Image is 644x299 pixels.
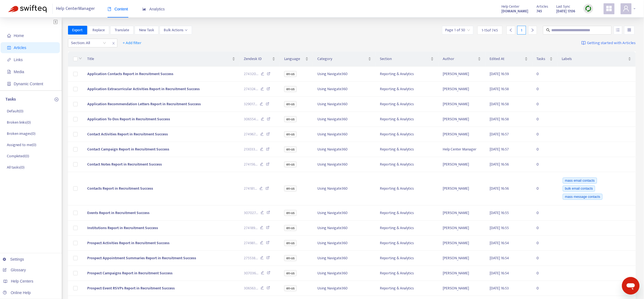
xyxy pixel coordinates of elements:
[284,116,297,122] span: en-us
[587,40,636,46] span: Getting started with Articles
[244,270,259,276] span: 307036 ...
[502,8,529,14] strong: [DOMAIN_NAME]
[87,270,173,276] span: Prospect Campaigns Report in Recruitment Success
[438,206,485,221] td: [PERSON_NAME]
[244,255,258,261] span: 275538 ...
[490,116,509,122] span: [DATE] 16:58
[376,82,438,97] td: Reporting & Analytics
[585,5,592,12] img: sync.dc5367851b00ba804db3.png
[88,26,109,35] button: Replace
[557,4,570,10] span: Last Sync
[376,281,438,296] td: Reporting & Analytics
[502,4,520,10] span: Help Center
[244,210,258,216] span: 307027 ...
[532,266,557,281] td: 0
[532,251,557,266] td: 0
[376,142,438,157] td: Reporting & Analytics
[284,225,297,231] span: en-us
[317,56,367,62] span: Category
[244,186,257,192] span: 274181 ...
[244,146,258,152] span: 213033 ...
[532,206,557,221] td: 0
[123,40,142,46] span: + Add filter
[87,285,175,291] span: Prospect Event RSVPs Report in Recruitment Success
[72,27,83,33] span: Export
[7,46,11,50] span: account-book
[532,157,557,172] td: 0
[438,127,485,142] td: [PERSON_NAME]
[244,86,258,92] span: 274324 ...
[490,146,509,152] span: [DATE] 16:57
[313,127,375,142] td: Using Navigate360
[438,172,485,206] td: [PERSON_NAME]
[7,153,29,159] p: Completed ( 0 )
[438,112,485,127] td: [PERSON_NAME]
[87,116,170,122] span: Application To-Dos Report in Recruitment Success
[14,70,24,74] span: Media
[87,86,200,92] span: Application Extracurricular Activities Report in Recruitment Success
[313,97,375,112] td: Using Navigate360
[7,119,31,125] p: Broken links ( 0 )
[108,7,111,11] span: book
[532,236,557,251] td: 0
[313,112,375,127] td: Using Navigate360
[7,58,11,62] span: link
[87,56,231,62] span: Title
[581,39,636,47] a: Getting started with Articles
[87,210,149,216] span: Events Report in Recruitment Success
[376,127,438,142] td: Reporting & Analytics
[87,255,196,261] span: Prospect Appointment Summaries Report in Recruitment Success
[7,70,11,74] span: file-image
[376,172,438,206] td: Reporting & Analytics
[284,101,297,107] span: en-us
[68,26,87,35] button: Export
[376,97,438,112] td: Reporting & Analytics
[485,52,532,67] th: Edited At
[110,26,134,35] button: Translate
[284,161,297,167] span: en-us
[438,157,485,172] td: [PERSON_NAME]
[115,27,129,33] span: Translate
[546,28,550,32] span: search
[490,210,509,216] span: [DATE] 16:55
[532,127,557,142] td: 0
[244,285,258,291] span: 306563 ...
[244,131,258,137] span: 274967 ...
[313,82,375,97] td: Using Navigate360
[490,161,509,167] span: [DATE] 16:56
[616,28,620,32] span: unordered-list
[532,112,557,127] td: 0
[531,28,535,32] span: right
[482,27,498,33] span: 1 - 15 of 745
[160,26,192,35] button: Bulk Actionsdown
[490,225,509,231] span: [DATE] 16:55
[244,161,258,167] span: 274156 ...
[313,157,375,172] td: Using Navigate360
[313,67,375,82] td: Using Navigate360
[7,142,36,148] p: Assigned to me ( 0 )
[376,52,438,67] th: Section
[14,58,23,62] span: Links
[490,185,509,192] span: [DATE] 16:56
[14,33,24,38] span: Home
[87,225,158,231] span: Institutions Report in Recruitment Success
[517,26,526,35] div: 1
[532,82,557,97] td: 0
[438,236,485,251] td: [PERSON_NAME]
[284,285,297,291] span: en-us
[92,27,105,33] span: Replace
[376,206,438,221] td: Reporting & Analytics
[11,279,33,283] span: Help Centers
[490,86,509,92] span: [DATE] 16:58
[563,186,595,192] span: bulk email contacts
[56,4,95,14] span: Help Center Manager
[244,240,258,246] span: 274981 ...
[438,52,485,67] th: Author
[537,4,548,10] span: Articles
[438,266,485,281] td: [PERSON_NAME]
[622,277,640,295] iframe: Button to launch messaging window
[3,291,31,295] a: Online Help
[284,240,297,246] span: en-us
[139,27,154,33] span: New Task
[280,52,313,67] th: Language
